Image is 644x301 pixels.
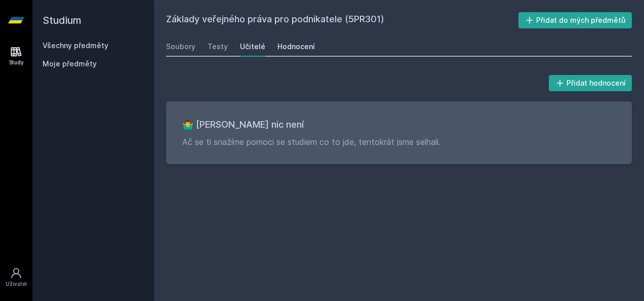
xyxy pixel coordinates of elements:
p: Ač se ti snažíme pomoci se studiem co to jde, tentokrát jsme selhali. [182,136,616,148]
a: Soubory [166,36,195,57]
div: Učitelé [240,42,265,52]
h3: 🤷‍♂️ [PERSON_NAME] nic není [182,118,616,132]
div: Soubory [166,42,195,52]
button: Přidat do mých předmětů [518,12,632,28]
a: Hodnocení [277,36,315,57]
div: Study [9,59,24,66]
a: Study [2,41,30,71]
a: Všechny předměty [43,41,108,50]
a: Učitelé [240,36,265,57]
a: Testy [208,36,228,57]
h2: Základy veřejného práva pro podnikatele (5PR301) [166,12,518,28]
span: Moje předměty [43,59,97,69]
button: Přidat hodnocení [549,75,632,91]
a: Uživatel [2,262,30,293]
div: Uživatel [6,280,27,288]
div: Testy [208,42,228,52]
div: Hodnocení [277,42,315,52]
